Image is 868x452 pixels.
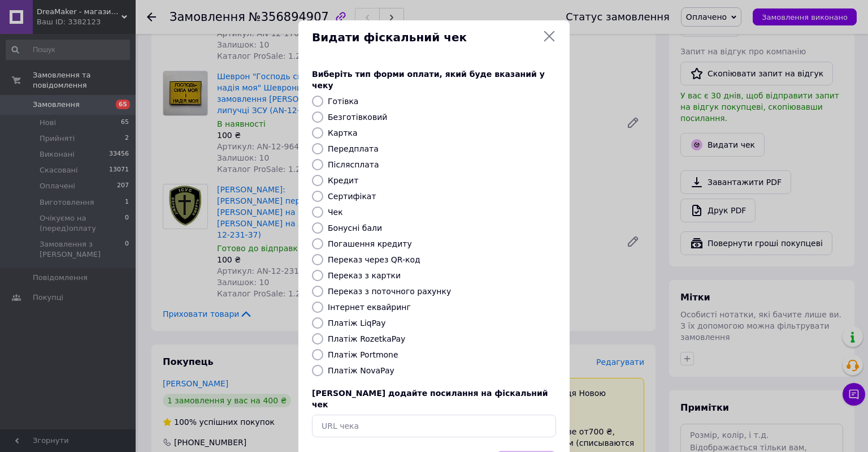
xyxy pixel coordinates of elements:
[328,160,379,169] label: Післясплата
[328,97,358,106] label: Готівка
[328,113,387,122] label: Безготівковий
[328,334,405,343] label: Платіж RozetkaPay
[328,318,385,328] label: Платіж LiqPay
[328,128,358,137] label: Картка
[328,271,401,280] label: Переказ з картки
[328,255,420,264] label: Переказ через QR-код
[328,287,451,296] label: Переказ з поточного рахунку
[328,303,411,312] label: Інтернет еквайринг
[328,239,412,248] label: Погашення кредиту
[328,176,358,185] label: Кредит
[328,350,398,359] label: Платіж Portmone
[328,144,379,153] label: Передплата
[328,208,343,217] label: Чек
[312,415,556,437] input: URL чека
[328,366,394,375] label: Платіж NovaPay
[328,192,376,201] label: Сертифікат
[312,29,538,46] span: Видати фіскальний чек
[328,223,382,233] label: Бонусні бали
[312,70,545,90] span: Виберіть тип форми оплати, який буде вказаний у чеку
[312,389,548,409] span: [PERSON_NAME] додайте посилання на фіскальний чек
